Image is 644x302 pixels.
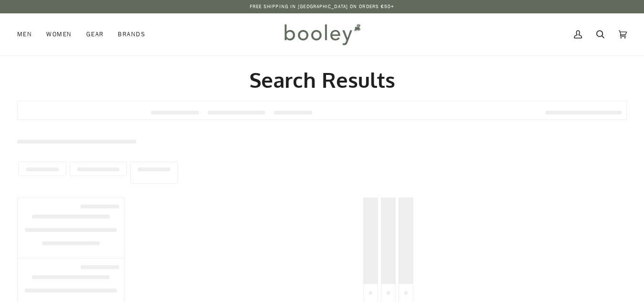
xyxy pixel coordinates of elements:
a: Men [17,13,39,55]
p: Free Shipping in [GEOGRAPHIC_DATA] on Orders €50+ [250,3,395,10]
span: Women [46,30,72,39]
img: Booley [280,21,364,48]
span: Brands [118,30,145,39]
a: Women [39,13,79,55]
span: Gear [86,30,104,39]
a: Gear [79,13,111,55]
span: Men [17,30,32,39]
a: Brands [111,13,153,55]
h2: Search Results [17,67,627,93]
